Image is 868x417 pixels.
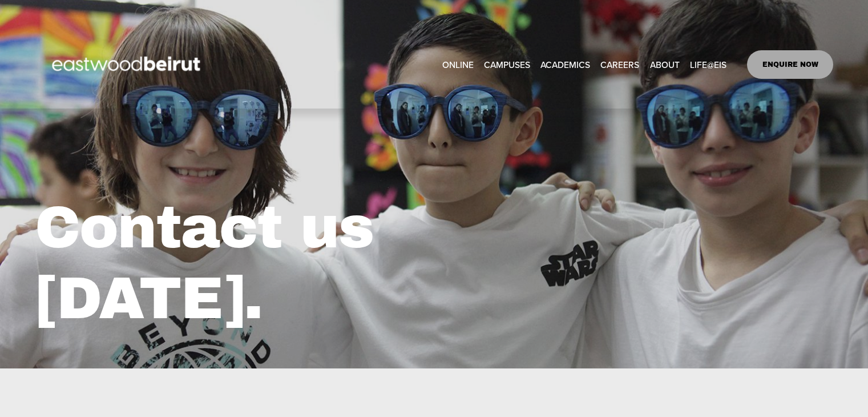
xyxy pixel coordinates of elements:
[540,55,590,73] a: folder dropdown
[442,55,474,73] a: ONLINE
[650,55,680,73] a: folder dropdown
[600,55,639,73] a: CAREERS
[650,57,680,73] span: ABOUT
[484,57,530,73] span: CAMPUSES
[35,35,221,94] img: EastwoodIS Global Site
[690,57,726,73] span: LIFE@EIS
[747,50,833,79] a: ENQUIRE NOW
[540,57,590,73] span: ACADEMICS
[484,55,530,73] a: folder dropdown
[690,55,726,73] a: folder dropdown
[35,193,632,334] h1: Contact us [DATE].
